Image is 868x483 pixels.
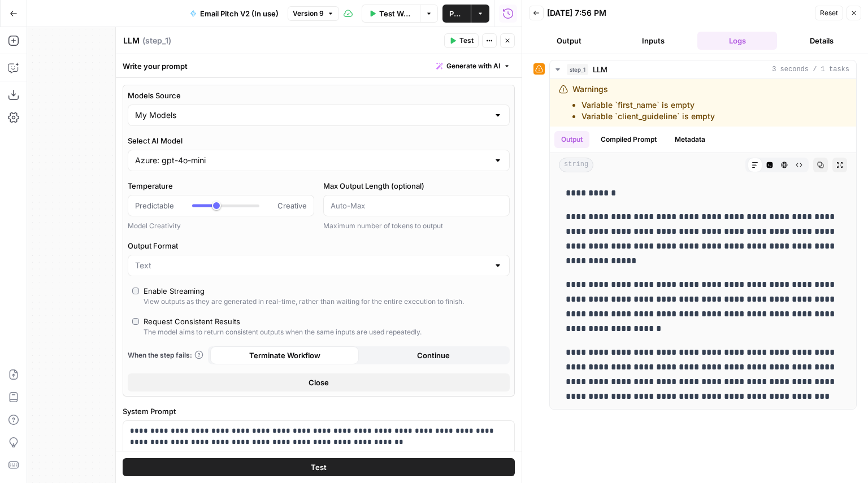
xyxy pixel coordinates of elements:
[594,131,663,148] button: Compiled Prompt
[135,200,174,211] span: Predictable
[144,316,240,327] div: Request Consistent Results
[128,90,510,101] label: Models Source
[116,54,522,77] div: Write your prompt
[815,6,843,20] button: Reset
[309,377,329,388] span: Close
[135,155,489,166] input: Azure: gpt-4o-mini
[359,346,507,364] button: Continue
[362,5,420,23] button: Test Workflow
[559,158,593,172] span: string
[446,61,500,71] span: Generate with AI
[432,59,515,73] button: Generate with AI
[331,200,502,211] input: Auto-Max
[142,35,171,46] span: ( step_1 )
[554,131,589,148] button: Output
[132,288,139,294] input: Enable StreamingView outputs as they are generated in real-time, rather than waiting for the enti...
[668,131,712,148] button: Metadata
[417,350,450,361] span: Continue
[128,135,510,146] label: Select AI Model
[550,60,856,79] button: 3 seconds / 1 tasks
[613,32,693,50] button: Inputs
[277,200,307,211] span: Creative
[697,32,777,50] button: Logs
[144,297,464,307] div: View outputs as they are generated in real-time, rather than waiting for the entire execution to ...
[529,32,609,50] button: Output
[379,8,413,19] span: Test Workflow
[183,5,285,23] button: Email Pitch V2 (In use)
[772,64,849,75] span: 3 seconds / 1 tasks
[144,327,422,337] div: The model aims to return consistent outputs when the same inputs are used repeatedly.
[581,111,715,122] li: Variable `client_guideline` is empty
[288,6,339,21] button: Version 9
[249,350,320,361] span: Terminate Workflow
[444,33,479,48] button: Test
[820,8,838,18] span: Reset
[449,8,464,19] span: Publish
[135,260,489,271] input: Text
[132,318,139,325] input: Request Consistent ResultsThe model aims to return consistent outputs when the same inputs are us...
[442,5,471,23] button: Publish
[581,99,715,111] li: Variable `first_name` is empty
[123,35,140,46] textarea: LLM
[593,64,607,75] span: LLM
[128,180,314,192] label: Temperature
[200,8,279,19] span: Email Pitch V2 (In use)
[144,285,205,297] div: Enable Streaming
[323,180,510,192] label: Max Output Length (optional)
[567,64,588,75] span: step_1
[311,462,327,473] span: Test
[782,32,861,50] button: Details
[323,221,510,231] div: Maximum number of tokens to output
[135,110,489,121] input: My Models
[128,221,314,231] div: Model Creativity
[123,406,515,417] label: System Prompt
[293,8,324,19] span: Version 9
[459,36,474,46] span: Test
[550,79,856,409] div: 3 seconds / 1 tasks
[128,373,510,391] button: Close
[128,240,510,251] label: Output Format
[572,84,715,122] div: Warnings
[128,350,203,360] a: When the step fails:
[123,458,515,476] button: Test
